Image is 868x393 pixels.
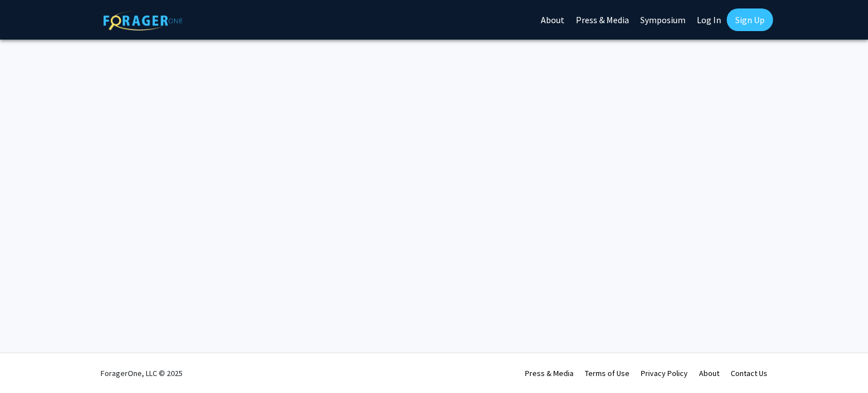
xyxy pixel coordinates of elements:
[525,368,574,378] a: Press & Media
[641,368,688,378] a: Privacy Policy
[699,368,719,378] a: About
[101,353,183,393] div: ForagerOne, LLC © 2025
[727,8,773,31] a: Sign Up
[585,368,630,378] a: Terms of Use
[103,11,183,31] img: ForagerOne Logo
[731,368,767,378] a: Contact Us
